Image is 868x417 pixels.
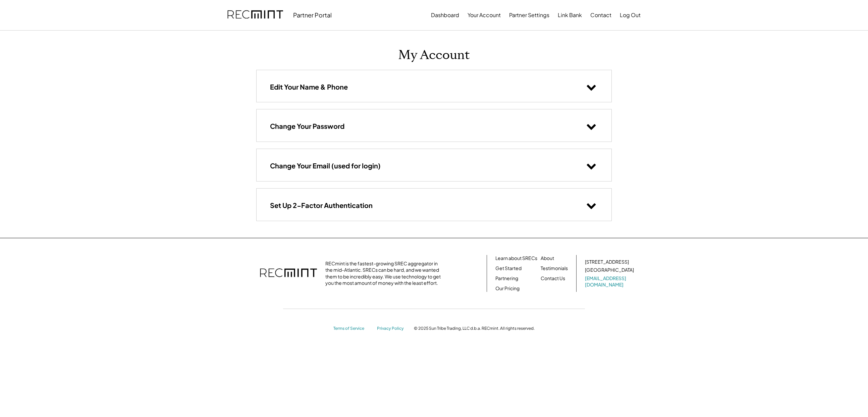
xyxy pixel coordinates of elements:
a: Partnering [495,275,518,282]
a: Privacy Policy [377,326,407,331]
h3: Edit Your Name & Phone [270,83,348,91]
a: Our Pricing [495,285,520,292]
div: RECmint is the fastest-growing SREC aggregator in the mid-Atlantic. SRECs can be hard, and we wan... [325,260,444,286]
img: recmint-logotype%403x.png [260,262,317,285]
div: [GEOGRAPHIC_DATA] [585,267,634,273]
button: Partner Settings [509,8,549,22]
div: © 2025 Sun Tribe Trading, LLC d.b.a. RECmint. All rights reserved. [414,326,535,331]
button: Your Account [468,8,501,22]
div: [STREET_ADDRESS] [585,259,629,265]
a: [EMAIL_ADDRESS][DOMAIN_NAME] [585,275,635,288]
h3: Change Your Password [270,122,344,131]
a: Testimonials [541,265,568,272]
a: About [541,255,554,262]
button: Link Bank [558,8,582,22]
button: Log Out [620,8,641,22]
button: Dashboard [431,8,459,22]
div: Partner Portal [293,11,332,19]
h1: My Account [398,47,470,63]
img: recmint-logotype%403x.png [227,4,283,27]
button: Contact [590,8,611,22]
a: Contact Us [541,275,565,282]
h3: Set Up 2-Factor Authentication [270,201,373,210]
a: Learn about SRECs [495,255,537,262]
a: Get Started [495,265,522,272]
h3: Change Your Email (used for login) [270,161,381,170]
a: Terms of Service [333,326,370,331]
